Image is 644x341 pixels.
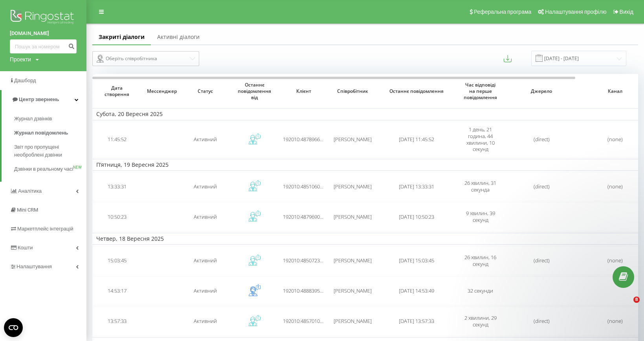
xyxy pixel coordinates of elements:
[504,55,512,63] button: Експортувати повідомлення
[10,29,77,37] a: [DOMAIN_NAME]
[151,29,206,45] a: Активні діалоги
[92,122,141,157] td: 11:45:52
[181,276,230,305] td: Активний
[181,203,230,231] td: Активний
[187,88,224,94] span: Статус
[97,54,189,63] div: Оберіть співробітника
[534,183,550,190] span: (direct)
[4,318,23,337] button: Open CMP widget
[17,207,38,213] span: Mini CRM
[92,172,141,201] td: 13:33:31
[14,143,83,159] span: Звіт про пропущені необроблені дзвінки
[181,246,230,275] td: Активний
[181,307,230,335] td: Активний
[607,136,623,143] span: (none)
[283,136,331,143] span: 192010:48789666279
[399,213,434,220] span: [DATE] 10:50:23
[456,203,505,231] td: 9 хвилин, 39 секунд
[456,307,505,335] td: 2 хвилини, 29 секунд
[399,287,434,294] span: [DATE] 14:53:49
[2,90,86,109] a: Центр звернень
[334,88,371,94] span: Співробітник
[617,297,636,315] iframe: Intercom live chat
[283,213,331,220] span: 192010:48796905181
[10,39,77,53] input: Пошук за номером
[534,136,550,143] span: (direct)
[456,172,505,201] td: 26 хвилин, 31 секунда
[385,88,448,94] span: Останнє повідомлення
[399,257,434,264] span: [DATE] 15:03:45
[98,85,136,97] span: Дата створення
[14,77,36,83] span: Дашборд
[14,126,86,140] a: Журнал повідомлень
[534,257,550,264] span: (direct)
[18,188,42,194] span: Аналiтика
[18,245,33,251] span: Кошти
[607,257,623,264] span: (none)
[92,203,141,231] td: 10:50:23
[334,317,372,324] span: [PERSON_NAME]
[283,257,331,264] span: 192010:48507236780
[545,9,606,15] span: Налаштування профілю
[14,140,86,162] a: Звіт про пропущені необроблені дзвінки
[17,226,73,232] span: Маркетплейс інтеграцій
[462,82,499,100] span: Час відповіді на перше повідомлення
[14,162,86,176] a: Дзвінки в реальному часіNEW
[334,136,372,143] span: [PERSON_NAME]
[92,307,141,335] td: 13:57:33
[283,287,331,294] span: 192010:48883955487
[17,264,52,269] span: Налаштування
[10,8,77,28] img: Ringostat logo
[14,112,86,126] a: Журнал дзвінків
[399,317,434,324] span: [DATE] 13:57:33
[334,183,372,190] span: [PERSON_NAME]
[14,115,52,123] span: Журнал дзвінків
[236,82,273,100] span: Останнє повідомлення від
[19,96,59,102] span: Центр звернень
[607,317,623,324] span: (none)
[474,9,532,15] span: Реферальна програма
[633,297,640,303] span: 8
[456,246,505,275] td: 26 хвилин, 16 секунд
[512,88,571,94] span: Джерело
[92,29,151,45] a: Закриті діалоги
[283,317,331,324] span: 192010:48570105492
[283,183,331,190] span: 192010:48510603288
[285,88,322,94] span: Клієнт
[456,122,505,157] td: 1 день, 21 година, 44 хвилини, 10 секунд
[147,88,175,94] span: Мессенджер
[92,276,141,305] td: 14:53:17
[607,183,623,190] span: (none)
[399,136,434,143] span: [DATE] 11:45:52
[534,317,550,324] span: (direct)
[10,55,31,63] div: Проекти
[334,257,372,264] span: [PERSON_NAME]
[620,9,633,15] span: Вихід
[14,129,68,137] span: Журнал повідомлень
[14,165,73,173] span: Дзвінки в реальному часі
[92,246,141,275] td: 15:03:45
[334,213,372,220] span: [PERSON_NAME]
[456,276,505,305] td: 32 секунди
[181,172,230,201] td: Активний
[399,183,434,190] span: [DATE] 13:33:31
[181,122,230,157] td: Активний
[334,287,372,294] span: [PERSON_NAME]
